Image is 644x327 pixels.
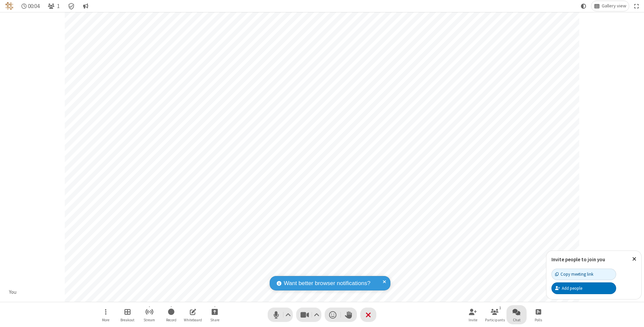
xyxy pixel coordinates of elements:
button: Open participant list [45,1,62,11]
span: Gallery view [602,3,626,9]
span: Participants [485,318,505,322]
button: Video setting [312,308,321,322]
span: Whiteboard [184,318,202,322]
span: Polls [535,318,542,322]
div: 1 [497,305,503,311]
button: Audio settings [284,308,293,322]
button: Manage Breakout Rooms [117,305,138,324]
button: Copy meeting link [551,269,616,280]
div: Timer [19,1,43,11]
button: Stop video (⌘+Shift+V) [296,308,321,322]
button: Start streaming [139,305,159,324]
button: Using system theme [578,1,589,11]
button: Start recording [161,305,181,324]
img: QA Selenium DO NOT DELETE OR CHANGE [5,2,13,10]
button: Open shared whiteboard [183,305,203,324]
div: You [7,288,19,296]
button: Close popover [627,251,641,267]
span: Breakout [120,318,135,322]
button: Start sharing [205,305,225,324]
span: 00:04 [28,3,40,9]
button: Send a reaction [325,308,341,322]
span: More [102,318,109,322]
button: Mute (⌘+Shift+A) [268,308,293,322]
button: End or leave meeting [360,308,376,322]
button: Add people [551,282,616,294]
span: Stream [144,318,155,322]
div: Meeting details Encryption enabled [65,1,78,11]
span: Invite [469,318,477,322]
button: Change layout [591,1,629,11]
span: Chat [513,318,521,322]
button: Conversation [80,1,91,11]
span: Share [210,318,219,322]
label: Invite people to join you [551,256,605,263]
div: Copy meeting link [555,271,593,277]
button: Invite participants (⌘+Shift+I) [463,305,483,324]
button: Raise hand [341,308,357,322]
button: Fullscreen [632,1,642,11]
span: Record [166,318,176,322]
span: 1 [57,3,60,9]
button: Open chat [506,305,527,324]
button: Open menu [96,305,116,324]
button: Open poll [528,305,548,324]
span: Want better browser notifications? [284,279,370,288]
button: Open participant list [485,305,505,324]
